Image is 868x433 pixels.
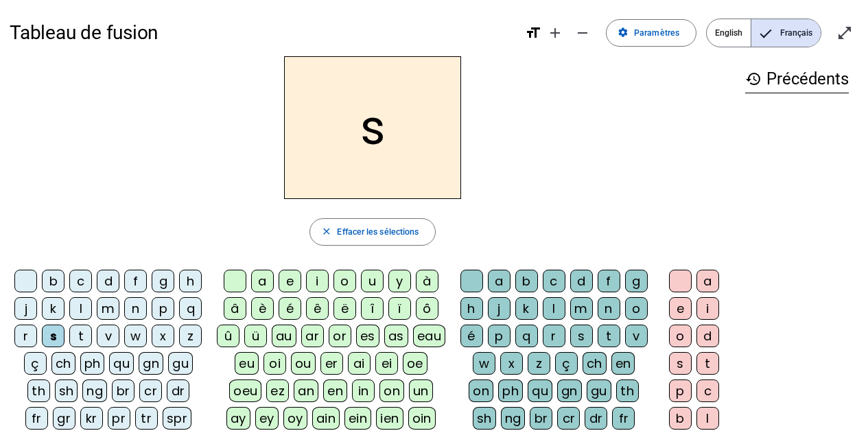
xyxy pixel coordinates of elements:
div: a [696,270,719,292]
div: j [14,297,37,320]
div: m [570,297,593,320]
div: ain [312,407,340,430]
div: n [124,297,147,320]
div: i [306,270,329,292]
div: m [97,297,119,320]
mat-icon: format_size [525,25,541,41]
div: ou [291,352,316,375]
div: p [669,379,692,402]
div: c [696,379,719,402]
div: ez [266,379,289,402]
h3: Précédents [745,66,849,93]
div: ï [388,297,411,320]
div: v [625,325,648,347]
div: ai [348,352,371,375]
div: en [323,379,347,402]
div: in [352,379,375,402]
div: t [69,325,92,347]
div: p [488,325,511,347]
div: ng [82,379,107,402]
div: ü [244,325,267,347]
span: English [707,19,751,47]
div: f [124,270,147,292]
div: o [625,297,648,320]
div: d [570,270,593,292]
div: b [42,270,64,292]
h1: Tableau de fusion [10,14,515,52]
div: t [696,352,719,375]
div: ph [80,352,105,375]
div: c [69,270,92,292]
div: k [42,297,64,320]
button: Augmenter la taille de la police [541,19,569,47]
div: spr [163,407,191,430]
div: é [460,325,483,347]
div: n [598,297,620,320]
div: gn [557,379,582,402]
div: oe [403,352,427,375]
div: j [488,297,511,320]
div: o [333,270,356,292]
div: cr [557,407,580,430]
div: l [543,297,565,320]
div: ç [24,352,47,375]
div: oy [283,407,307,430]
div: e [279,270,301,292]
div: s [669,352,692,375]
div: br [530,407,552,430]
button: Entrer en plein écran [831,19,858,47]
div: gn [139,352,163,375]
div: qu [528,379,552,402]
div: oin [408,407,436,430]
div: eu [235,352,259,375]
div: ng [501,407,526,430]
div: q [179,297,202,320]
div: br [112,379,134,402]
div: sh [55,379,78,402]
div: an [294,379,318,402]
div: th [616,379,639,402]
div: q [515,325,538,347]
div: u [361,270,384,292]
div: è [251,297,274,320]
mat-icon: history [745,71,762,87]
div: é [279,297,301,320]
div: y [388,270,411,292]
div: d [696,325,719,347]
div: ay [226,407,250,430]
div: qu [109,352,134,375]
div: gu [587,379,611,402]
div: ar [301,325,324,347]
div: ei [375,352,398,375]
mat-icon: remove [574,25,591,41]
div: fr [612,407,635,430]
div: ien [376,407,403,430]
div: w [124,325,147,347]
mat-button-toggle-group: Language selection [706,19,821,47]
div: g [625,270,648,292]
div: v [97,325,119,347]
div: ê [306,297,329,320]
mat-icon: add [547,25,563,41]
div: en [611,352,635,375]
div: e [669,297,692,320]
div: r [14,325,37,347]
div: es [356,325,379,347]
div: dr [167,379,189,402]
div: fr [25,407,48,430]
div: on [379,379,404,402]
div: or [329,325,351,347]
div: z [179,325,202,347]
button: Diminuer la taille de la police [569,19,596,47]
div: a [488,270,511,292]
span: Effacer les sélections [337,225,419,239]
div: i [696,297,719,320]
div: t [598,325,620,347]
div: s [570,325,593,347]
div: ph [498,379,523,402]
div: â [224,297,246,320]
div: sh [473,407,496,430]
div: l [696,407,719,430]
div: oi [263,352,286,375]
div: ô [416,297,438,320]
